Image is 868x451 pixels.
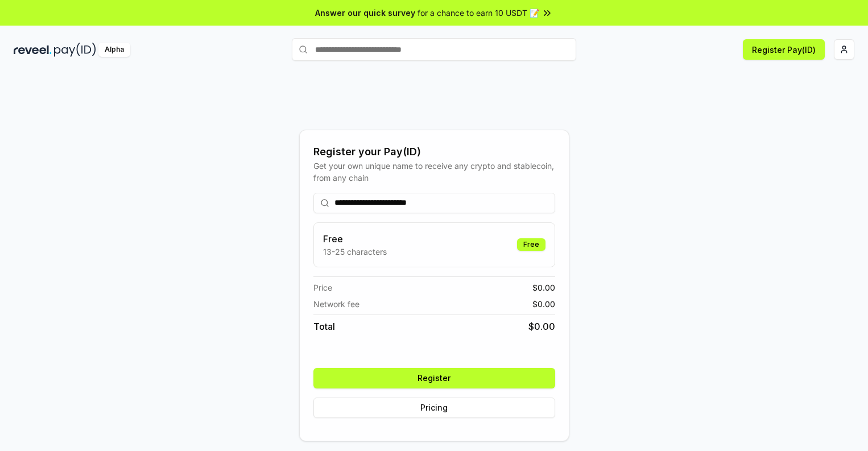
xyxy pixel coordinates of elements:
[313,160,555,184] div: Get your own unique name to receive any crypto and stablecoin, from any chain
[98,43,130,57] div: Alpha
[313,368,555,388] button: Register
[54,43,96,57] img: pay_id
[315,7,415,19] span: Answer our quick survey
[743,39,825,60] button: Register Pay(ID)
[313,398,555,418] button: Pricing
[313,298,359,310] span: Network fee
[532,298,555,310] span: $ 0.00
[323,232,387,246] h3: Free
[528,320,555,333] span: $ 0.00
[418,7,539,19] span: for a chance to earn 10 USDT 📝
[313,320,335,333] span: Total
[517,238,545,251] div: Free
[14,43,52,57] img: reveel_dark
[323,246,387,258] p: 13-25 characters
[313,282,332,293] span: Price
[532,282,555,293] span: $ 0.00
[313,144,555,160] div: Register your Pay(ID)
